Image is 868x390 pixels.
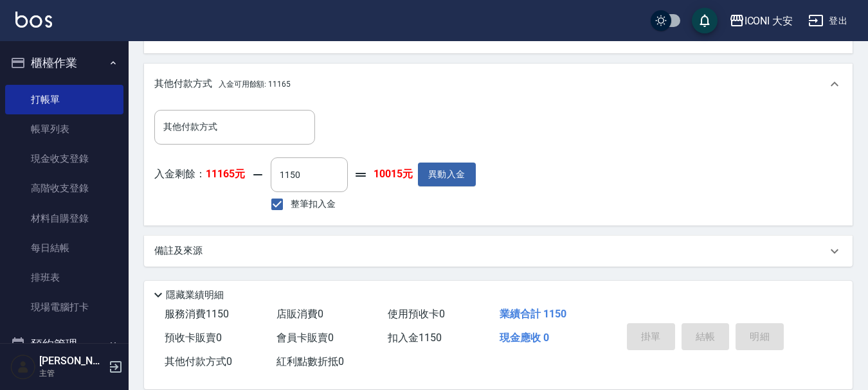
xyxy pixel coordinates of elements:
span: 整筆扣入金 [291,197,336,211]
a: 帳單列表 [5,114,123,144]
div: ICONI 大安 [745,13,793,29]
span: 扣入金 1150 [388,332,442,344]
span: 紅利點數折抵 0 [276,355,344,368]
p: 其他付款方式 [154,77,291,91]
span: 其他付款方式 0 [165,355,232,368]
span: 業績合計 1150 [500,308,566,320]
img: Person [10,354,36,380]
a: 材料自購登錄 [5,204,123,233]
span: 預收卡販賣 0 [165,332,222,344]
p: 隱藏業績明細 [166,288,224,302]
img: Logo [15,12,52,28]
span: 現金應收 0 [500,332,549,344]
strong: 10015元 [374,168,413,181]
p: 入金剩餘： [154,168,245,181]
a: 高階收支登錄 [5,173,123,203]
span: 店販消費 0 [276,308,323,320]
p: 主管 [39,368,105,379]
a: 打帳單 [5,85,123,114]
span: 使用預收卡 0 [388,308,445,320]
button: save [692,8,718,33]
button: ICONI 大安 [724,8,799,34]
strong: 11165元 [206,168,245,180]
button: 異動入金 [418,163,476,186]
button: 預約管理 [5,328,123,361]
span: 會員卡販賣 0 [276,332,334,344]
span: 服務消費 1150 [165,308,229,320]
p: 備註及來源 [154,244,203,258]
a: 現場電腦打卡 [5,292,123,322]
div: 其他付款方式入金可用餘額: 11165 [144,64,853,105]
a: 每日結帳 [5,233,123,263]
button: 登出 [803,9,853,33]
h5: [PERSON_NAME] [39,355,105,368]
button: 櫃檯作業 [5,46,123,80]
a: 現金收支登錄 [5,144,123,173]
a: 排班表 [5,263,123,292]
span: 入金可用餘額: 11165 [219,80,291,89]
div: 備註及來源 [144,236,853,267]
